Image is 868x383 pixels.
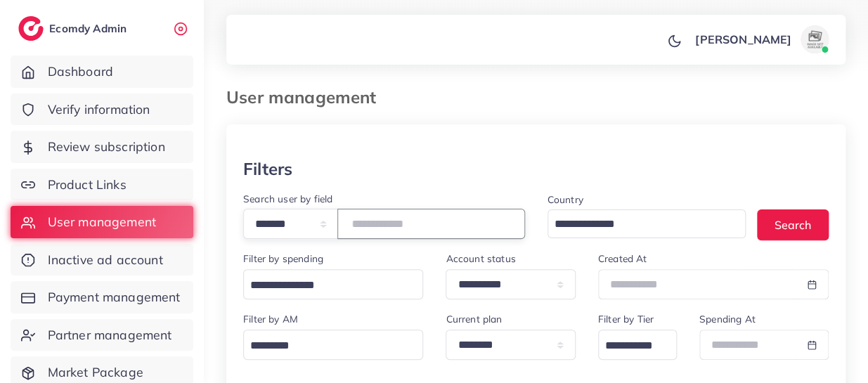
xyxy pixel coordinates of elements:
button: Search [757,209,829,240]
p: [PERSON_NAME] [695,31,791,48]
a: Review subscription [11,131,193,163]
a: Product Links [11,169,193,201]
a: User management [11,206,193,238]
a: [PERSON_NAME]avatar [687,25,834,53]
span: Verify information [48,100,150,119]
a: Partner management [11,319,193,351]
a: logoEcomdy Admin [18,16,130,41]
span: Product Links [48,176,127,194]
a: Inactive ad account [11,244,193,276]
span: Partner management [48,326,172,344]
label: Filter by Tier [598,312,654,326]
label: Current plan [446,312,502,326]
h3: User management [226,87,387,108]
div: Search for option [243,330,423,360]
input: Search for option [600,335,659,357]
div: Search for option [548,209,746,238]
input: Search for option [245,275,405,297]
label: Created At [598,252,647,266]
label: Spending At [699,312,756,326]
span: Review subscription [48,138,165,156]
a: Dashboard [11,56,193,88]
input: Search for option [550,214,728,235]
label: Search user by field [243,192,332,206]
span: Market Package [48,363,143,382]
div: Search for option [598,330,677,360]
span: User management [48,213,156,231]
img: logo [18,16,44,41]
label: Account status [446,252,515,266]
span: Inactive ad account [48,251,163,269]
label: Filter by spending [243,252,323,266]
img: avatar [801,25,829,53]
div: Search for option [243,269,423,299]
h3: Filters [243,159,292,179]
span: Payment management [48,288,181,306]
h2: Ecomdy Admin [49,22,130,35]
input: Search for option [245,335,405,357]
a: Verify information [11,93,193,126]
label: Country [548,193,583,207]
label: Filter by AM [243,312,298,326]
a: Payment management [11,281,193,313]
span: Dashboard [48,63,113,81]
